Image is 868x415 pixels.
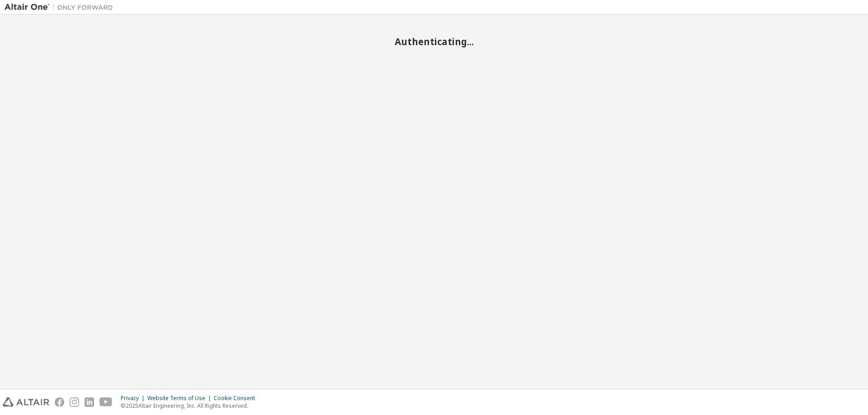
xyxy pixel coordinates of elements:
h2: Authenticating... [5,36,863,47]
p: © 2025 Altair Engineering, Inc. All Rights Reserved. [121,402,260,410]
img: Altair One [5,3,118,12]
img: instagram.svg [70,397,79,407]
div: Privacy [121,395,147,402]
div: Cookie Consent [214,395,260,402]
img: youtube.svg [99,397,113,407]
div: Website Terms of Use [147,395,214,402]
img: facebook.svg [55,397,64,407]
img: linkedin.svg [85,397,94,407]
img: altair_logo.svg [3,397,49,407]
